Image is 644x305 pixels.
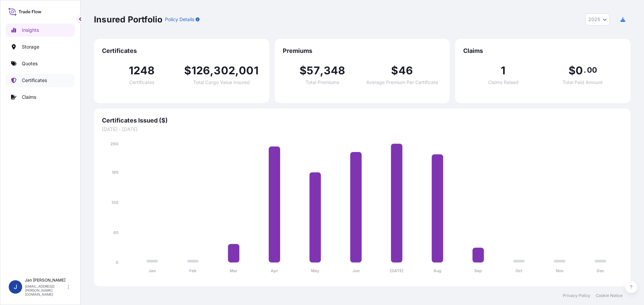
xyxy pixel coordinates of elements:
[390,268,404,273] tspan: [DATE]
[210,65,214,76] span: ,
[283,47,442,55] span: Premiums
[366,80,438,85] span: Average Premium Per Certificate
[129,65,155,76] span: 1248
[588,16,600,23] span: 2025
[300,65,307,76] span: $
[391,65,398,76] span: $
[353,268,360,273] tspan: Jun
[307,65,320,76] span: 57
[501,65,505,76] span: 1
[6,57,75,70] a: Quotes
[235,65,239,76] span: ,
[14,284,17,290] span: J
[569,65,576,76] span: $
[6,74,75,87] a: Certificates
[6,23,75,37] a: Insights
[112,170,118,175] tspan: 195
[306,80,339,85] span: Total Premiums
[311,268,320,273] tspan: May
[587,67,597,73] span: 00
[584,67,586,73] span: .
[488,80,519,85] span: Claims Raised
[22,77,47,84] p: Certificates
[320,65,324,76] span: ,
[271,268,278,273] tspan: Apr
[25,278,66,283] p: Jan [PERSON_NAME]
[111,200,118,205] tspan: 130
[6,40,75,54] a: Storage
[102,47,261,55] span: Certificates
[463,47,623,55] span: Claims
[22,60,38,67] p: Quotes
[165,16,194,23] p: Policy Details
[193,80,250,85] span: Total Cargo Value Insured
[6,90,75,104] a: Claims
[474,268,482,273] tspan: Sep
[116,260,118,265] tspan: 0
[239,65,259,76] span: 001
[22,94,36,100] p: Claims
[563,293,590,298] a: Privacy Policy
[184,65,191,76] span: $
[22,27,39,33] p: Insights
[596,293,623,298] a: Cookie Notice
[398,65,413,76] span: 46
[149,268,156,273] tspan: Jan
[433,268,441,273] tspan: Aug
[192,65,210,76] span: 126
[324,65,345,76] span: 348
[25,284,66,296] p: [EMAIL_ADDRESS][PERSON_NAME][DOMAIN_NAME]
[110,141,118,146] tspan: 260
[189,268,197,273] tspan: Feb
[556,268,564,273] tspan: Nov
[516,268,523,273] tspan: Oct
[102,117,623,125] span: Certificates Issued ($)
[585,13,610,25] button: Year Selector
[576,65,583,76] span: 0
[113,230,118,235] tspan: 65
[129,80,154,85] span: Certificates
[214,65,235,76] span: 302
[102,126,623,133] span: [DATE] - [DATE]
[94,14,162,25] p: Insured Portfolio
[230,268,237,273] tspan: Mar
[597,268,604,273] tspan: Dec
[22,44,39,50] p: Storage
[562,80,603,85] span: Total Paid Amount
